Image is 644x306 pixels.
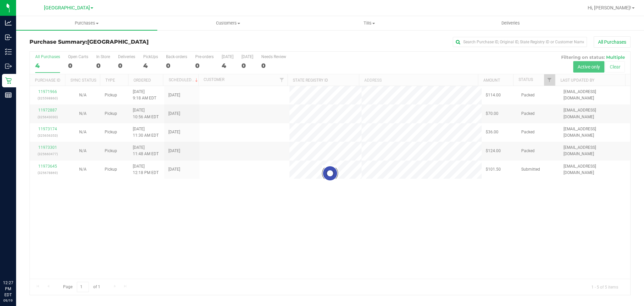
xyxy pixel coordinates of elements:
a: Customers [157,16,299,30]
button: All Purchases [594,36,631,48]
inline-svg: Retail [5,77,12,84]
span: Hi, [PERSON_NAME]! [588,5,631,10]
span: [GEOGRAPHIC_DATA] [87,39,149,45]
inline-svg: Inventory [5,48,12,55]
span: Purchases [16,20,157,26]
input: Search Purchase ID, Original ID, State Registry ID or Customer Name... [453,37,587,47]
inline-svg: Reports [5,92,12,98]
a: Deliveries [440,16,581,30]
span: [GEOGRAPHIC_DATA] [44,5,90,11]
span: Deliveries [492,20,529,26]
inline-svg: Outbound [5,63,12,70]
inline-svg: Inbound [5,34,12,41]
a: Purchases [16,16,157,30]
p: 12:27 PM EDT [3,280,13,298]
span: Tills [299,20,439,26]
span: Customers [158,20,298,26]
iframe: Resource center [7,252,27,272]
a: Tills [299,16,440,30]
inline-svg: Analytics [5,19,12,26]
p: 09/19 [3,298,13,303]
h3: Purchase Summary: [30,39,230,45]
